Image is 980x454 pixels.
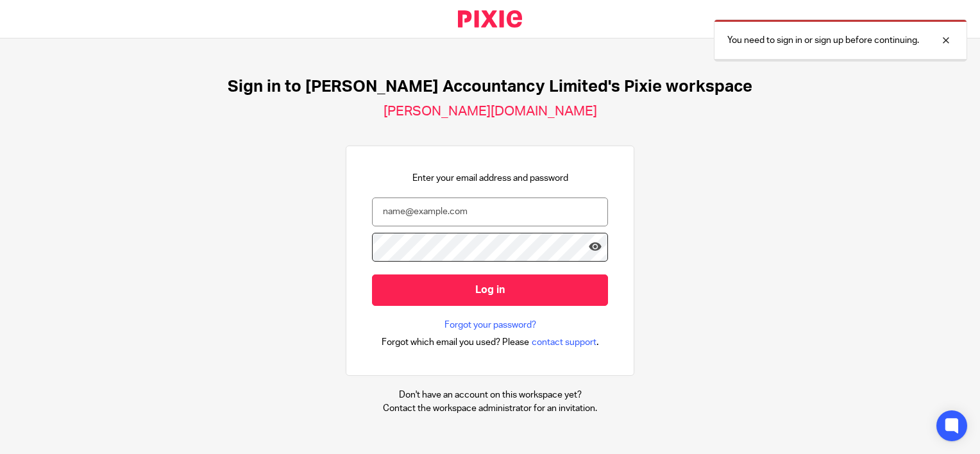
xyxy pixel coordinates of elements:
a: Forgot your password? [444,319,536,332]
span: Forgot which email you used? Please [382,336,529,349]
p: Enter your email address and password [412,172,568,185]
p: Contact the workspace administrator for an invitation. [383,402,597,415]
input: name@example.com [372,198,608,226]
div: . [382,335,599,349]
h1: Sign in to [PERSON_NAME] Accountancy Limited's Pixie workspace [228,77,752,97]
p: You need to sign in or sign up before continuing. [727,34,919,47]
p: Don't have an account on this workspace yet? [383,389,597,401]
input: Log in [372,274,608,306]
span: contact support [532,336,596,349]
h2: [PERSON_NAME][DOMAIN_NAME] [384,103,597,120]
